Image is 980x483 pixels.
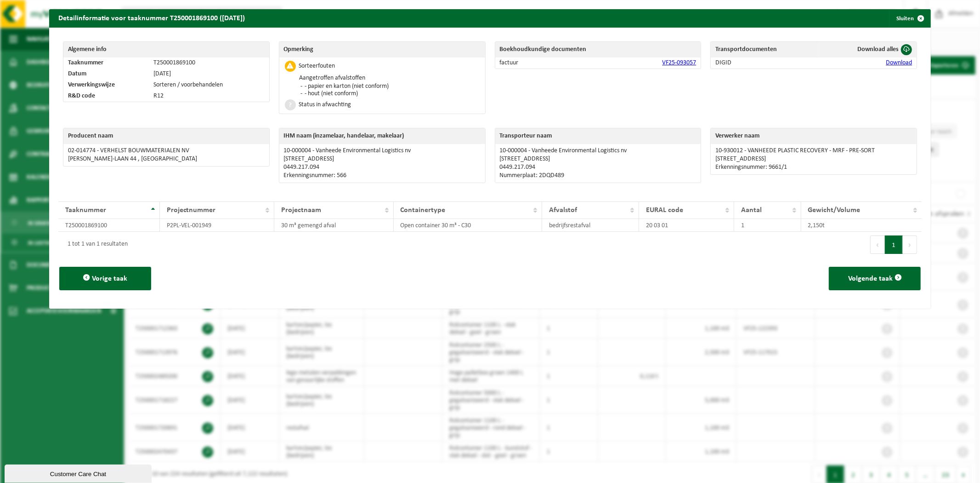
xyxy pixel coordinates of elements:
th: IHM naam (inzamelaar, handelaar, makelaar) [279,128,485,144]
p: Erkenningsnummer: 9661/1 [715,164,912,171]
td: R&D code [63,91,149,102]
td: 20 03 01 [639,219,734,232]
th: Verwerker naam [711,128,917,144]
button: Next [903,236,917,254]
p: [STREET_ADDRESS] [715,155,912,163]
div: Sorteerfouten [299,63,335,69]
th: Algemene info [63,42,269,57]
td: Verwerkingswijze [63,80,149,91]
td: [DATE] [149,69,269,80]
span: Volgende taak [848,275,893,282]
button: Previous [870,236,885,254]
li: - papier en karton (niet conform) [303,83,389,90]
td: R12 [149,91,269,102]
span: EURAL code [646,207,683,214]
td: Open container 30 m³ - C30 [394,219,543,232]
td: bedrijfsrestafval [542,219,639,232]
a: Download [886,59,912,66]
div: 1 tot 1 van 1 resultaten [63,236,128,253]
td: factuur [495,57,576,69]
td: T250001869100 [149,57,269,69]
td: 2,150t [801,219,922,232]
td: Sorteren / voorbehandelen [149,80,269,91]
button: Sluiten [889,9,930,28]
span: Afvalstof [549,207,577,214]
span: Taaknummer [65,207,106,214]
span: Vorige taak [92,275,127,282]
iframe: chat widget [5,463,153,483]
span: Containertype [401,207,446,214]
td: Taaknummer [63,57,149,69]
a: VF25-093057 [662,59,696,66]
th: Producent naam [63,128,269,144]
p: 10-930012 - VANHEEDE PLASTIC RECOVERY - MRF - PRE-SORT [715,147,912,155]
li: - hout (niet conform) [303,90,389,98]
th: Transportdocumenten [711,42,819,57]
p: Erkenningsnummer: 566 [284,172,481,179]
td: Datum [63,69,149,80]
div: Status in afwachting [299,102,351,108]
p: [PERSON_NAME]-LAAN 44 , [GEOGRAPHIC_DATA] [68,155,265,163]
span: Projectnaam [281,207,321,214]
h2: Detailinformatie voor taaknummer T250001869100 ([DATE]) [49,9,254,27]
p: [STREET_ADDRESS] [284,155,481,163]
p: 02-014774 - VERHELST BOUWMATERIALEN NV [68,147,265,155]
td: T250001869100 [58,219,160,232]
p: Nummerplaat: 2DQD489 [500,172,697,179]
span: Gewicht/Volume [808,207,861,214]
p: [STREET_ADDRESS] [500,155,697,163]
button: Volgende taak [829,267,921,290]
p: 10-000004 - Vanheede Environmental Logistics nv [500,147,697,155]
p: 10-000004 - Vanheede Environmental Logistics nv [284,147,481,155]
th: Boekhoudkundige documenten [495,42,701,57]
th: Transporteur naam [495,128,701,144]
button: Vorige taak [59,267,151,290]
p: Aangetroffen afvalstoffen [300,75,389,82]
span: Download alles [857,46,899,53]
p: 0449.217.094 [284,164,481,171]
span: Aantal [741,207,762,214]
p: 0449.217.094 [500,164,697,171]
span: Projectnummer [167,207,216,214]
td: P2PL-VEL-001949 [160,219,275,232]
th: Opmerking [279,42,485,57]
td: 30 m³ gemengd afval [274,219,393,232]
td: DIGID [711,57,819,69]
td: 1 [734,219,801,232]
button: 1 [885,236,903,254]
